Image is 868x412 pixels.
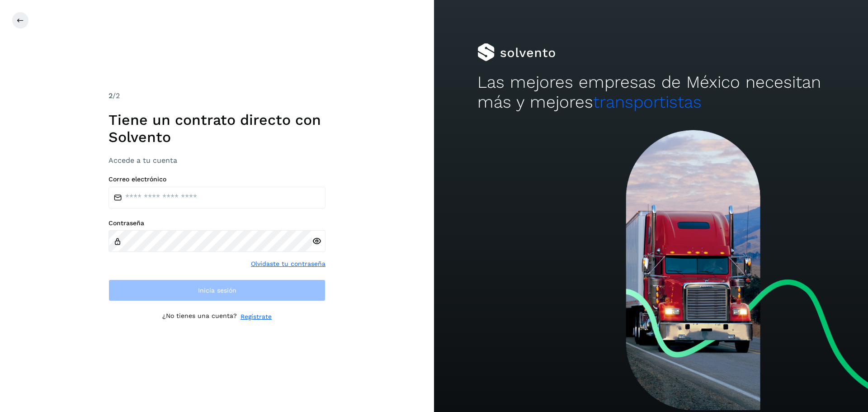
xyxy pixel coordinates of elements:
a: Regístrate [241,312,272,322]
a: Olvidaste tu contraseña [251,259,325,269]
h1: Tiene un contrato directo con Solvento [108,111,325,146]
span: 2 [108,91,113,100]
label: Contraseña [108,219,325,227]
h3: Accede a tu cuenta [108,156,325,165]
label: Correo electrónico [108,175,325,183]
span: transportistas [593,92,702,112]
h2: Las mejores empresas de México necesitan más y mejores [477,72,825,113]
div: /2 [108,90,325,101]
span: Inicia sesión [198,287,236,294]
button: Inicia sesión [108,279,325,301]
p: ¿No tienes una cuenta? [162,312,237,322]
